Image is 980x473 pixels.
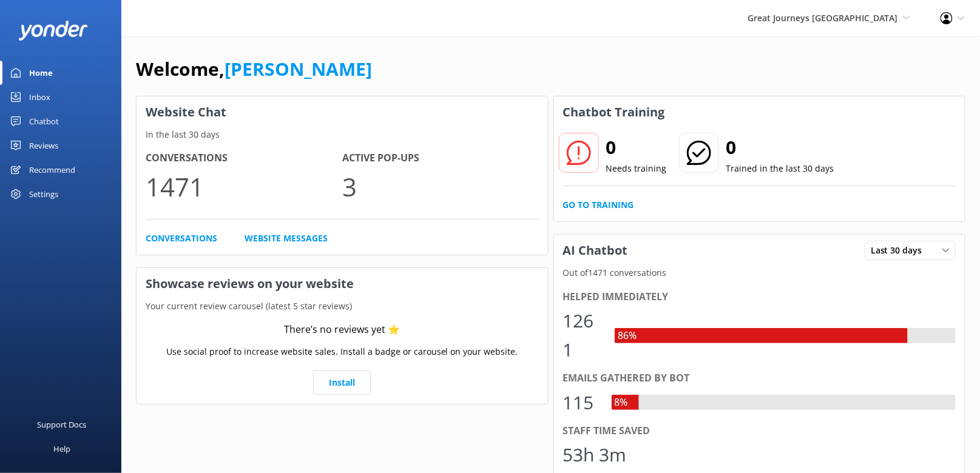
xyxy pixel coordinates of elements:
[871,244,930,257] span: Last 30 days
[563,371,956,386] div: Emails gathered by bot
[136,55,372,84] h1: Welcome,
[29,158,75,182] div: Recommend
[29,85,50,109] div: Inbox
[563,423,956,439] div: Staff time saved
[554,96,674,128] h3: Chatbot Training
[38,412,87,437] div: Support Docs
[284,322,400,338] div: There’s no reviews yet ⭐
[146,232,217,245] a: Conversations
[313,371,371,395] a: Install
[342,166,539,207] p: 3
[726,133,834,162] h2: 0
[146,166,342,207] p: 1471
[146,150,342,166] h4: Conversations
[726,162,834,175] p: Trained in the last 30 days
[137,96,548,128] h3: Website Chat
[563,306,603,364] div: 1261
[137,128,548,141] p: In the last 30 days
[29,109,59,133] div: Chatbot
[29,61,53,85] div: Home
[554,235,637,266] h3: AI Chatbot
[53,437,70,461] div: Help
[554,266,965,280] p: Out of 1471 conversations
[137,300,548,313] p: Your current review carousel (latest 5 star reviews)
[563,388,600,417] div: 115
[29,133,58,158] div: Reviews
[245,232,328,245] a: Website Messages
[166,345,518,358] p: Use social proof to increase website sales. Install a badge or carousel on your website.
[748,12,898,24] span: Great Journeys [GEOGRAPHIC_DATA]
[29,182,58,206] div: Settings
[606,133,667,162] h2: 0
[342,150,539,166] h4: Active Pop-ups
[137,268,548,300] h3: Showcase reviews on your website
[606,162,667,175] p: Needs training
[563,440,627,469] div: 53h 3m
[563,198,634,212] a: Go to Training
[563,289,956,305] div: Helped immediately
[225,56,372,81] a: [PERSON_NAME]
[612,395,631,411] div: 8%
[18,21,88,41] img: yonder-white-logo.png
[615,328,640,344] div: 86%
